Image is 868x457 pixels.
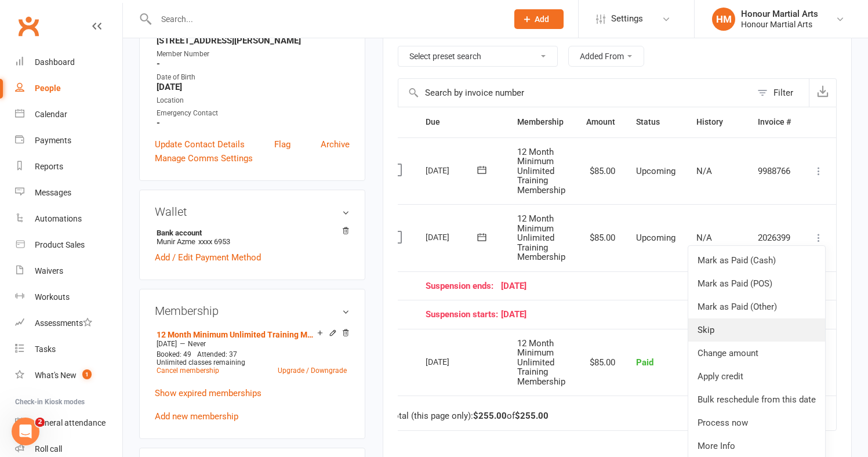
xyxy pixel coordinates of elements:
[15,284,122,310] a: Workouts
[507,107,576,137] th: Membership
[15,75,122,101] a: People
[686,107,747,137] th: History
[35,318,92,328] div: Assessments
[35,371,77,380] div: What's New
[157,228,344,237] strong: Bank account
[688,388,825,411] a: Bulk reschedule from this date
[712,8,735,31] div: HM
[155,227,350,248] li: Munir Azme
[426,161,479,179] div: [DATE]
[35,418,45,427] span: 2
[517,213,565,262] span: 12 Month Minimum Unlimited Training Membership
[15,128,122,154] a: Payments
[576,204,626,271] td: $85.00
[35,292,70,302] div: Workouts
[198,237,230,246] span: xxxx 6953
[15,101,122,128] a: Calendar
[15,180,122,206] a: Messages
[35,57,75,67] div: Dashboard
[157,358,245,367] span: Unlimited classes remaining
[389,411,549,421] div: Total (this page only): of
[157,95,350,106] div: Location
[15,310,122,336] a: Assessments
[15,362,122,389] a: What's New1
[741,9,818,19] div: Honour Martial Arts
[35,162,63,171] div: Reports
[155,137,245,151] a: Update Contact Details
[15,410,122,436] a: General attendance kiosk mode
[426,228,479,246] div: [DATE]
[696,166,712,176] span: N/A
[415,107,507,137] th: Due
[35,214,82,223] div: Automations
[576,137,626,205] td: $85.00
[82,369,92,379] span: 1
[321,137,350,151] a: Archive
[35,444,62,454] div: Roll call
[15,258,122,284] a: Waivers
[157,82,350,92] strong: [DATE]
[688,365,825,388] a: Apply credit
[35,84,61,93] div: People
[426,281,501,291] span: Suspension ends:
[626,107,686,137] th: Status
[747,107,801,137] th: Invoice #
[473,411,507,421] strong: $255.00
[157,35,350,46] strong: [STREET_ADDRESS][PERSON_NAME]
[155,251,261,264] a: Add / Edit Payment Method
[636,166,675,176] span: Upcoming
[155,151,253,165] a: Manage Comms Settings
[576,107,626,137] th: Amount
[514,9,564,29] button: Add
[426,353,479,371] div: [DATE]
[157,118,350,128] strong: -
[636,357,653,368] span: Paid
[157,350,191,358] span: Booked: 49
[15,154,122,180] a: Reports
[157,72,350,83] div: Date of Birth
[515,411,549,421] strong: $255.00
[747,137,801,205] td: 9988766
[741,19,818,30] div: Honour Martial Arts
[274,137,290,151] a: Flag
[15,206,122,232] a: Automations
[688,249,825,272] a: Mark as Paid (Cash)
[157,59,350,69] strong: -
[751,79,809,107] button: Filter
[696,233,712,243] span: N/A
[157,330,317,339] a: 12 Month Minimum Unlimited Training Membership
[35,136,71,145] div: Payments
[155,205,350,218] h3: Wallet
[157,108,350,119] div: Emergency Contact
[155,411,238,422] a: Add new membership
[688,411,825,434] a: Process now
[15,49,122,75] a: Dashboard
[611,6,643,32] span: Settings
[535,14,549,24] span: Add
[688,295,825,318] a: Mark as Paid (Other)
[12,418,39,445] iframe: Intercom live chat
[517,338,565,387] span: 12 Month Minimum Unlimited Training Membership
[152,11,499,27] input: Search...
[15,336,122,362] a: Tasks
[35,110,67,119] div: Calendar
[517,147,565,195] span: 12 Month Minimum Unlimited Training Membership
[197,350,237,358] span: Attended: 37
[15,232,122,258] a: Product Sales
[576,329,626,396] td: $85.00
[35,240,85,249] div: Product Sales
[636,233,675,243] span: Upcoming
[157,49,350,60] div: Member Number
[398,79,751,107] input: Search by invoice number
[157,367,219,375] a: Cancel membership
[35,188,71,197] div: Messages
[188,340,206,348] span: Never
[568,46,644,67] button: Added From
[426,310,501,320] span: Suspension starts:
[426,281,791,291] div: [DATE]
[154,339,350,349] div: —
[688,342,825,365] a: Change amount
[35,418,106,427] div: General attendance
[773,86,793,100] div: Filter
[157,340,177,348] span: [DATE]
